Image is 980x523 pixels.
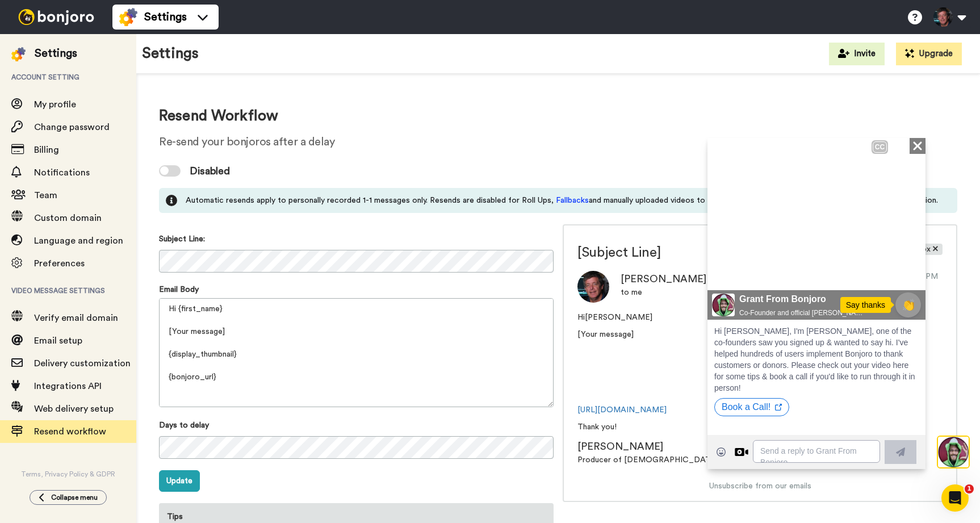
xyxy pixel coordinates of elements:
a: [URL][DOMAIN_NAME] [577,406,667,414]
p: [Your message] [577,329,943,340]
a: Book a Call! [7,264,82,274]
span: Delivery customization [34,359,131,368]
span: 1 [965,484,974,493]
span: Settings [144,9,187,25]
button: Update [159,470,200,492]
span: Automatic resends apply to personally recorded 1-1 messages only. Resends are disabled for Roll U... [186,195,938,206]
h2: Re-send your bonjoros after a delay [159,136,957,148]
span: Fallbacks [556,196,589,204]
span: Web delivery setup [34,404,114,413]
h1: Settings [142,45,199,62]
span: [Subject Line] [577,244,882,262]
span: 👏 [189,159,213,175]
div: Settings [35,45,77,61]
span: Collapse menu [51,493,98,502]
h1: Resend Workflow [159,108,957,124]
label: Tips [160,504,190,522]
span: Billing [34,145,59,154]
label: Email Body [159,284,199,295]
span: Custom domain [34,214,102,223]
span: Co-Founder and official [PERSON_NAME] welcomer-er :-) [32,170,157,179]
p: Hi [PERSON_NAME] [577,312,943,323]
iframe: Intercom live chat [941,484,969,512]
span: Change password [34,123,110,132]
span: [PERSON_NAME] [621,274,706,284]
span: Preferences [34,259,85,268]
img: settings-colored.svg [11,47,26,61]
span: Notifications [34,168,90,177]
button: 👏 [188,154,213,179]
span: Disabled [190,163,230,179]
span: Integrations API [34,382,102,391]
label: Subject Line: [159,233,205,245]
span: [PERSON_NAME] [577,441,663,451]
span: My profile [34,100,76,109]
button: Upgrade [896,43,962,65]
span: to me [621,288,642,296]
span: Language and region [34,236,123,245]
img: Full screen [196,128,208,139]
img: bj-logo-header-white.svg [14,9,99,25]
span: Verify email domain [34,313,118,323]
div: Open on new window [68,266,74,273]
div: Say thanks [133,159,183,175]
div: Unsubscribe from our emails [564,480,956,492]
span: Team [34,191,57,200]
img: Kyle Justice [577,271,609,303]
img: settings-colored.svg [119,8,137,26]
img: 3183ab3e-59ed-45f6-af1c-10226f767056-1659068401.jpg [1,2,32,33]
p: Thank you! [577,421,943,433]
button: Book a Call! [7,260,82,278]
span: Hi [PERSON_NAME], I'm [PERSON_NAME], one of the co-founders saw you signed up & wanted to say hi.... [7,189,208,254]
span: Resend workflow [34,427,106,436]
button: Collapse menu [30,490,107,505]
img: 3183ab3e-59ed-45f6-af1c-10226f767056-1659068401.jpg [5,156,27,178]
label: Days to delay [159,420,209,431]
span: Grant From Bonjoro [32,154,157,168]
span: Email setup [34,336,82,345]
div: CC [165,3,179,15]
button: Invite [829,43,885,65]
img: Mute/Unmute [174,128,185,139]
div: Reply by Video [27,307,41,321]
div: 00:01 | 00:50 [33,127,86,140]
span: Producer of [DEMOGRAPHIC_DATA] Worldview Content [577,456,792,464]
